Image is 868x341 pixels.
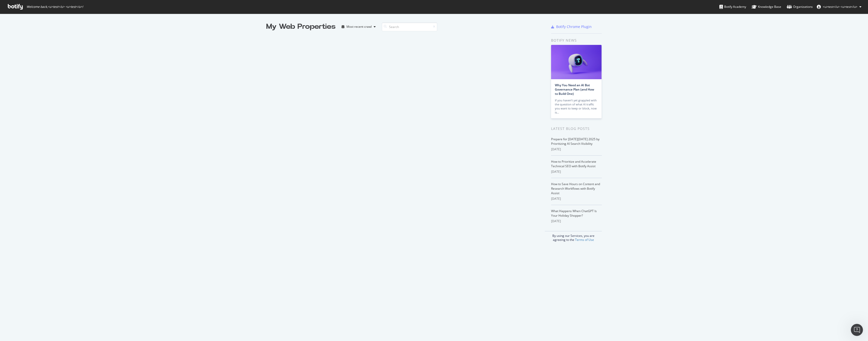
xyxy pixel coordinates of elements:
[555,98,598,115] div: If you haven’t yet grappled with the question of what AI traffic you want to keep or block, now is…
[551,45,602,79] img: Why You Need an AI Bot Governance Plan (and How to Build One)
[551,137,600,146] a: Prepare for [DATE][DATE] 2025 by Prioritizing AI Search Visibility
[551,219,602,223] div: [DATE]
[551,159,596,168] a: How to Prioritize and Accelerate Technical SEO with Botify Assist
[551,169,602,174] div: [DATE]
[266,22,336,32] div: My Web Properties
[823,5,857,9] span: <u>test</u> <u>test</u>
[851,324,863,336] iframe: Intercom live chat
[551,182,600,195] a: How to Save Hours on Content and Research Workflows with Botify Assist
[787,4,813,9] div: Organizations
[752,4,781,9] div: Knowledge Base
[556,24,592,29] div: Botify Chrome Plugin
[719,4,746,9] div: Botify Academy
[551,196,602,201] div: [DATE]
[346,25,372,28] div: Most recent crawl
[26,5,83,9] span: Welcome back, <u>test</u> <u>test</u> !
[551,209,597,218] a: What Happens When ChatGPT Is Your Holiday Shopper?
[545,231,602,242] div: By using our Services, you are agreeing to the
[382,22,437,31] input: Search
[813,3,865,11] button: <u>test</u> <u>test</u>
[575,238,594,242] a: Terms of Use
[551,126,602,131] div: Latest Blog Posts
[555,83,594,96] a: Why You Need an AI Bot Governance Plan (and How to Build One)
[340,23,378,31] button: Most recent crawl
[551,147,602,152] div: [DATE]
[551,38,602,43] div: Botify news
[551,24,592,29] a: Botify Chrome Plugin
